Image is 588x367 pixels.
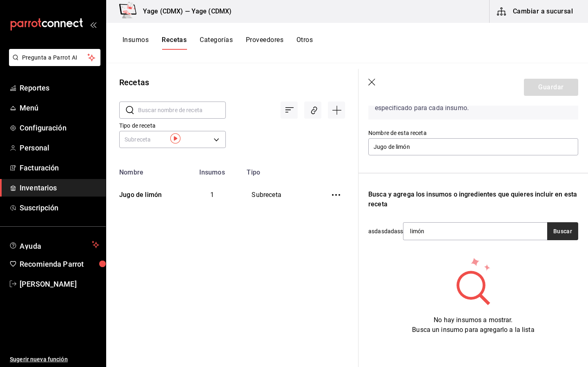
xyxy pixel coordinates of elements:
button: Pregunta a Parrot AI [9,49,100,66]
span: Reportes [20,82,99,93]
button: Otros [296,36,313,50]
input: Buscar insumo [403,223,485,240]
span: Suscripción [20,202,99,213]
span: [PERSON_NAME] [20,279,99,290]
th: Nombre [106,164,182,176]
span: Sugerir nueva función [10,355,99,364]
div: navigation tabs [122,36,313,50]
th: Insumos [182,164,242,176]
a: Pregunta a Parrot AI [6,59,100,68]
img: Tooltip marker [170,133,180,144]
span: 1 [210,191,214,199]
td: Subreceta [242,176,317,214]
div: Ordenar por [281,102,298,119]
div: asdasdadass [368,222,578,240]
table: inventoriesTable [106,164,358,214]
label: Nombre de esta receta [368,130,578,136]
div: Agregar receta [328,102,345,119]
span: No hay insumos a mostrar. Busca un insumo para agregarlo a la lista [412,316,534,334]
div: Recetas [119,76,149,88]
label: Tipo de receta [119,123,226,128]
span: Personal [20,142,99,153]
input: Buscar nombre de receta [138,102,226,118]
h3: Yage (CDMX) — Yage (CDMX) [136,7,232,16]
button: Insumos [122,36,149,50]
button: Categorías [200,36,233,50]
span: Ayuda [20,240,89,250]
button: Proveedores [246,36,283,50]
button: Recetas [162,36,187,50]
div: Subreceta [119,131,226,148]
span: Pregunta a Parrot AI [22,53,88,62]
th: Tipo [242,164,317,176]
span: Inventarios [20,182,99,193]
span: Facturación [20,162,99,173]
div: Asociar recetas [304,102,321,119]
button: Buscar [547,222,578,240]
div: Jugo de limón [116,187,162,200]
span: Recomienda Parrot [20,259,99,270]
button: open_drawer_menu [90,21,96,28]
span: Configuración [20,122,99,133]
span: Menú [20,102,99,113]
div: Busca y agrega los insumos o ingredientes que quieres incluir en esta receta [368,190,578,209]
